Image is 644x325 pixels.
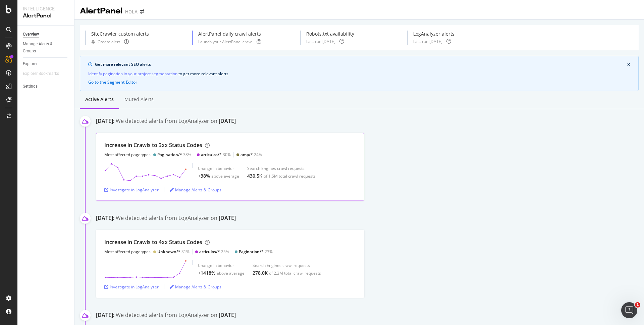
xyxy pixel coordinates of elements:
[23,41,63,55] div: Manage Alerts & Groups
[219,311,236,319] div: [DATE]
[198,39,253,45] div: Launch your AlertPanel crawl
[96,117,114,126] div: [DATE]:
[170,281,221,292] button: Manage Alerts & Groups
[23,83,69,90] a: Settings
[219,117,236,125] div: [DATE]
[198,270,215,276] div: +1418%
[413,39,442,44] div: Last run: [DATE]
[124,96,154,103] div: Muted alerts
[199,249,220,254] div: articulos/*
[219,214,236,222] div: [DATE]
[199,249,229,254] div: 25%
[98,39,120,45] div: Create alert
[23,31,69,38] a: Overview
[170,284,221,290] a: Manage Alerts & Groups
[91,39,120,45] button: Create alert
[116,214,236,223] div: We detected alerts from LogAnalyzer on
[80,5,122,17] div: AlertPanel
[635,302,640,308] span: 1
[157,152,182,157] div: Pagination/*
[240,152,262,157] div: 24%
[253,270,268,276] div: 278.0K
[116,311,236,320] div: We detected alerts from LogAnalyzer on
[23,70,66,77] a: Explorer Bookmarks
[104,249,151,254] div: Most affected pagetypes
[170,187,221,193] a: Manage Alerts & Groups
[198,263,245,268] div: Change in behavior
[96,311,114,320] div: [DATE]:
[239,249,273,254] div: 23%
[23,5,69,12] div: Intelligence
[104,238,202,246] div: Increase in Crawls to 4xx Status Codes
[306,39,335,44] div: Last run: [DATE]
[116,117,236,126] div: We detected alerts from LogAnalyzer on
[80,56,639,91] div: info banner
[247,166,316,171] div: Search Engines crawl requests
[264,173,316,179] div: of 1.5M total crawl requests
[104,141,202,149] div: Increase in Crawls to 3xx Status Codes
[88,70,177,77] a: Identify pagination in your project segmentation
[104,184,159,195] button: Investigate in LogAnalyzer
[95,61,627,67] div: Get more relevant SEO alerts
[198,31,261,37] div: AlertPanel daily crawl alerts
[104,187,159,193] a: Investigate in LogAnalyzer
[23,60,69,67] a: Explorer
[96,214,114,223] div: [DATE]:
[306,31,354,37] div: Robots.txt availability
[23,83,38,90] div: Settings
[269,270,321,276] div: of 2.3M total crawl requests
[198,166,239,171] div: Change in behavior
[413,31,454,37] div: LogAnalyzer alerts
[211,173,239,179] div: above average
[217,270,245,276] div: above average
[104,284,159,290] a: Investigate in LogAnalyzer
[23,12,69,20] div: AlertPanel
[157,152,191,157] div: 38%
[91,31,149,37] div: SiteCrawler custom alerts
[239,249,264,254] div: Pagination/*
[240,152,253,157] div: amp/*
[104,152,151,157] div: Most affected pagetypes
[626,61,632,68] button: close banner
[201,152,222,157] div: articulos/*
[23,60,38,67] div: Explorer
[157,249,180,254] div: Unknown/*
[85,96,114,103] div: Active alerts
[88,80,137,85] button: Go to the Segment Editor
[247,173,262,179] div: 430.5K
[170,184,221,195] button: Manage Alerts & Groups
[104,281,159,292] button: Investigate in LogAnalyzer
[621,302,637,318] iframe: Intercom live chat
[157,249,190,254] div: 31%
[201,152,231,157] div: 30%
[23,70,59,77] div: Explorer Bookmarks
[253,263,321,268] div: Search Engines crawl requests
[125,8,138,15] div: HOLA
[23,31,39,38] div: Overview
[198,173,210,179] div: +38%
[140,9,144,14] div: arrow-right-arrow-left
[88,70,630,77] div: to get more relevant alerts .
[23,41,69,55] a: Manage Alerts & Groups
